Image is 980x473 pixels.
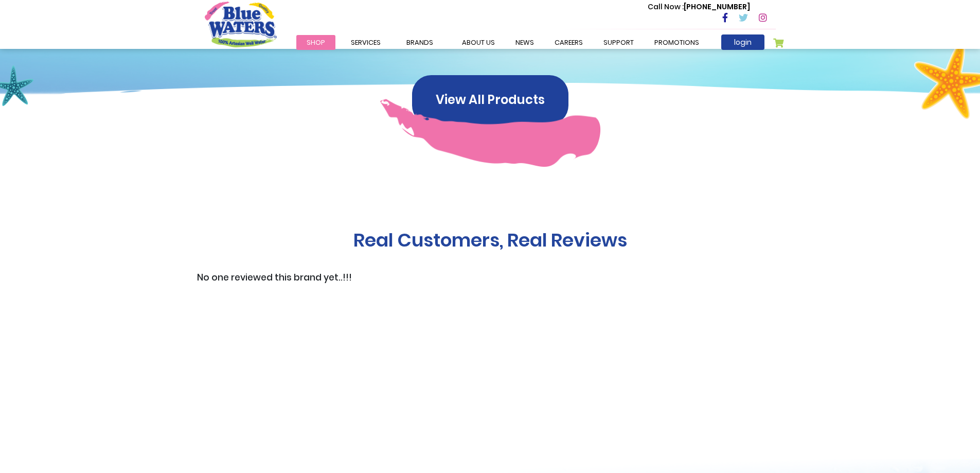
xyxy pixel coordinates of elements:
[205,229,776,251] h1: Real Customers, Real Reviews
[307,38,325,47] span: Shop
[593,35,644,50] a: support
[452,35,505,50] a: about us
[648,2,684,12] span: Call Now :
[412,75,568,125] button: View All Products
[205,2,277,47] a: store logo
[644,35,709,50] a: Promotions
[351,38,381,47] span: Services
[412,94,568,106] a: View All Products
[648,2,750,12] p: [PHONE_NUMBER]
[721,34,764,50] a: login
[197,272,352,283] h3: No one reviewed this brand yet..!!!
[544,35,593,50] a: careers
[505,35,544,50] a: News
[406,38,433,47] span: Brands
